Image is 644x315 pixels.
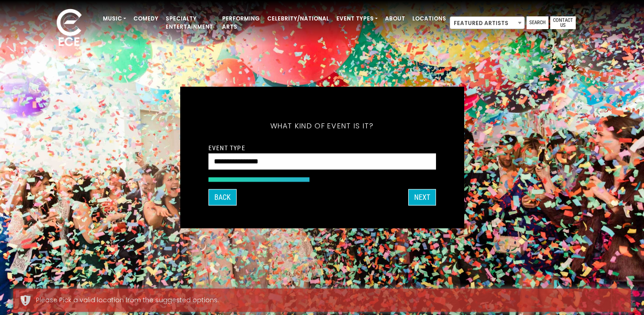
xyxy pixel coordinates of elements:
[218,11,264,35] a: Performing Arts
[208,189,237,206] button: Back
[99,11,130,26] a: Music
[409,11,450,26] a: Locations
[130,11,162,26] a: Comedy
[381,11,409,26] a: About
[36,295,624,305] div: Please Pick a valid location from the suggested options.
[264,11,333,26] a: Celebrity/National
[408,189,436,206] button: Next
[208,144,245,152] label: Event Type
[46,6,92,51] img: ece_new_logo_whitev2-1.png
[450,17,524,30] span: Featured Artists
[527,16,548,29] a: Search
[333,11,381,26] a: Event Types
[208,110,436,142] h5: What kind of event is it?
[550,16,576,29] a: Contact Us
[162,11,218,35] a: Specialty Entertainment
[450,16,525,29] span: Featured Artists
